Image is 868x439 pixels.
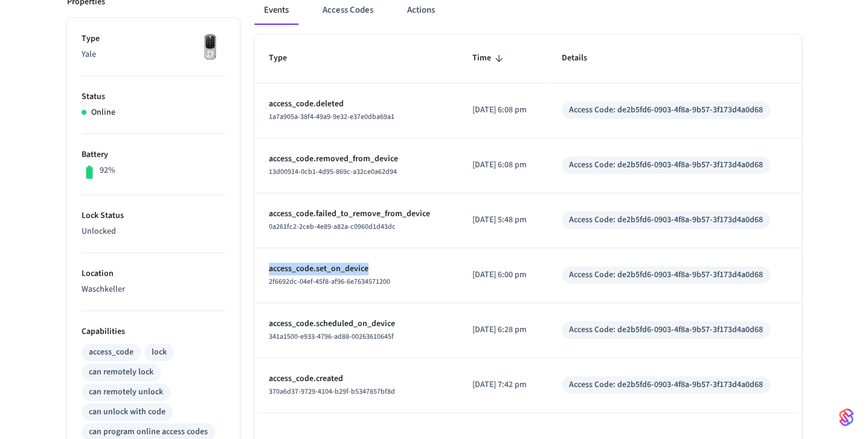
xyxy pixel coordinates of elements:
[472,379,533,391] p: [DATE] 7:42 pm
[91,106,115,119] p: Online
[839,408,854,427] img: SeamLogoGradient.69752ec5.svg
[100,164,115,177] p: 92%
[269,98,443,111] p: access_code.deleted
[269,112,394,122] span: 1a7a905a-38f4-49a9-9e32-e37e0dba69a1
[269,49,303,68] span: Type
[269,386,395,397] span: 370a6d37-9729-4104-b29f-b5347857bf8d
[269,208,443,220] p: access_code.failed_to_remove_from_device
[569,104,763,117] div: Access Code: de2b5fd6-0903-4f8a-9b57-3f173d4a0d68
[269,373,443,385] p: access_code.created
[562,49,603,68] span: Details
[82,268,225,280] p: Location
[254,34,802,412] table: sticky table
[195,33,225,63] img: Yale Assure Touchscreen Wifi Smart Lock, Satin Nickel, Front
[82,225,225,238] p: Unlocked
[82,325,225,338] p: Capabilities
[269,332,394,342] span: 341a1500-e933-4796-ad88-00263610645f
[472,104,533,117] p: [DATE] 6:08 pm
[569,269,763,281] div: Access Code: de2b5fd6-0903-4f8a-9b57-3f173d4a0d68
[82,210,225,222] p: Lock Status
[152,346,167,359] div: lock
[269,153,443,165] p: access_code.removed_from_device
[82,91,225,103] p: Status
[82,48,225,61] p: Yale
[89,426,208,438] div: can program online access codes
[269,222,396,232] span: 0a261fc2-2ceb-4e89-a82a-c0960d1d43dc
[269,263,443,275] p: access_code.set_on_device
[82,33,225,45] p: Type
[269,277,390,287] span: 2f6692dc-04ef-45f8-af96-6e7634571200
[89,366,153,379] div: can remotely lock
[569,379,763,391] div: Access Code: de2b5fd6-0903-4f8a-9b57-3f173d4a0d68
[569,324,763,336] div: Access Code: de2b5fd6-0903-4f8a-9b57-3f173d4a0d68
[89,406,166,418] div: can unlock with code
[82,149,225,161] p: Battery
[472,214,533,226] p: [DATE] 5:48 pm
[472,49,507,68] span: Time
[472,269,533,281] p: [DATE] 6:00 pm
[82,283,225,296] p: Waschkeller
[569,159,763,171] div: Access Code: de2b5fd6-0903-4f8a-9b57-3f173d4a0d68
[89,346,133,359] div: access_code
[472,159,533,171] p: [DATE] 6:08 pm
[472,324,533,336] p: [DATE] 6:28 pm
[569,214,763,226] div: Access Code: de2b5fd6-0903-4f8a-9b57-3f173d4a0d68
[269,318,443,330] p: access_code.scheduled_on_device
[89,386,163,399] div: can remotely unlock
[269,167,397,177] span: 13d00914-0cb1-4d95-869c-a32ce0a62d94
